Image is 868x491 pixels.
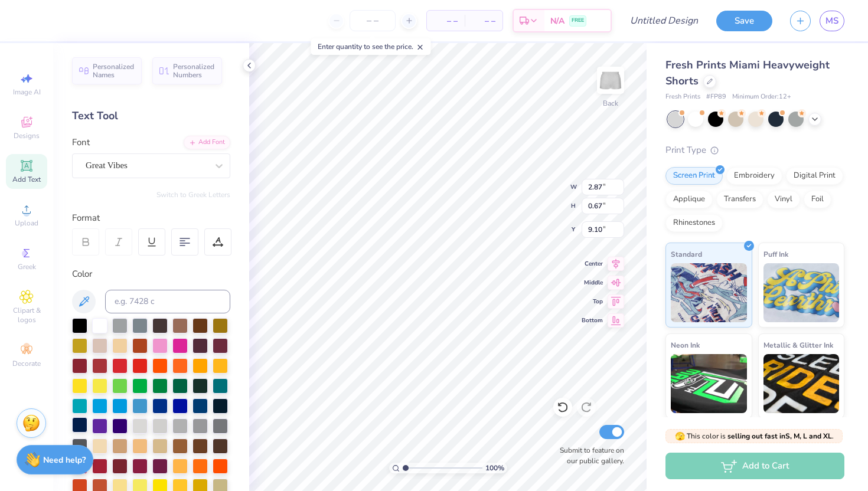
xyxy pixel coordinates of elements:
[665,92,700,102] span: Fresh Prints
[105,290,230,313] input: e.g. 7428 c
[582,260,603,268] span: Center
[706,92,726,102] span: # FP89
[553,445,624,466] label: Submit to feature on our public gallery.
[675,431,685,442] span: 🫣
[434,15,458,27] span: – –
[72,136,90,149] label: Font
[804,191,831,208] div: Foil
[621,9,707,32] input: Untitled Design
[716,11,772,31] button: Save
[12,175,41,184] span: Add Text
[572,17,584,25] span: FREE
[763,248,788,260] span: Puff Ink
[582,316,603,325] span: Bottom
[550,15,564,27] span: N/A
[472,15,495,27] span: – –
[665,143,844,157] div: Print Type
[763,339,833,351] span: Metallic & Glitter Ink
[716,191,763,208] div: Transfers
[825,14,838,28] span: MS
[156,190,230,199] button: Switch to Greek Letters
[763,263,840,322] img: Puff Ink
[665,191,713,208] div: Applique
[311,38,431,55] div: Enter quantity to see the price.
[727,431,832,441] strong: selling out fast in S, M, L and XL
[726,167,782,185] div: Embroidery
[671,263,747,322] img: Standard
[184,136,230,149] div: Add Font
[603,98,618,109] div: Back
[763,354,840,413] img: Metallic & Glitter Ink
[767,191,800,208] div: Vinyl
[582,297,603,306] span: Top
[582,279,603,287] span: Middle
[671,248,702,260] span: Standard
[43,454,86,466] strong: Need help?
[18,262,36,271] span: Greek
[72,108,230,124] div: Text Tool
[6,306,47,325] span: Clipart & logos
[12,359,41,368] span: Decorate
[671,339,700,351] span: Neon Ink
[173,63,215,79] span: Personalized Numbers
[671,354,747,413] img: Neon Ink
[665,58,830,88] span: Fresh Prints Miami Heavyweight Shorts
[675,431,834,441] span: This color is .
[485,463,504,473] span: 100 %
[13,87,41,97] span: Image AI
[15,218,38,228] span: Upload
[350,10,396,31] input: – –
[93,63,135,79] span: Personalized Names
[732,92,791,102] span: Minimum Order: 12 +
[786,167,843,185] div: Digital Print
[665,214,723,232] div: Rhinestones
[665,167,723,185] div: Screen Print
[72,211,231,225] div: Format
[72,267,230,281] div: Color
[820,11,844,31] a: MS
[14,131,40,140] span: Designs
[599,68,622,92] img: Back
